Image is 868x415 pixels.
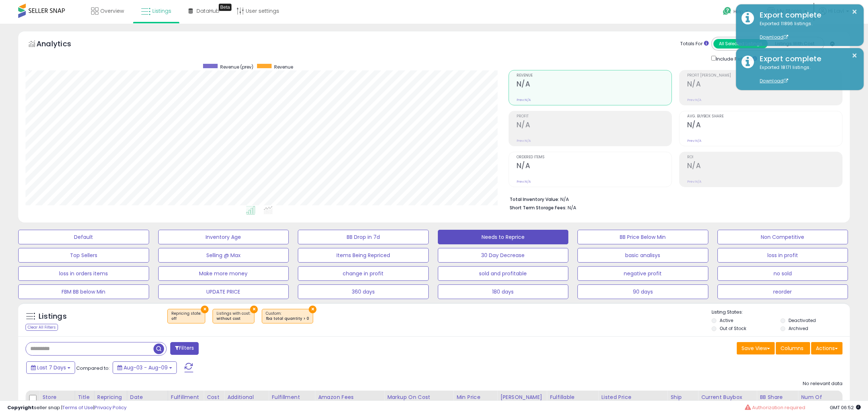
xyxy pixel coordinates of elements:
[577,230,708,244] button: BB Price Below Min
[171,311,201,322] span: Repricing state :
[720,317,733,323] label: Active
[687,162,842,171] h2: N/A
[517,139,531,143] small: Prev: N/A
[152,7,171,15] span: Listings
[510,205,567,211] b: Short Term Storage Fees:
[517,179,531,184] small: Prev: N/A
[687,80,842,90] h2: N/A
[852,7,857,16] button: ×
[438,230,569,244] button: Needs to Reprice
[754,20,858,41] div: Exported 11896 listings.
[687,74,842,78] span: Profit [PERSON_NAME]
[789,325,808,331] label: Archived
[687,98,701,102] small: Prev: N/A
[723,7,732,16] i: Get Help
[298,230,429,244] button: BB Drop in 7d
[687,121,842,131] h2: N/A
[298,284,429,299] button: 360 days
[568,204,576,211] span: N/A
[852,51,857,60] button: ×
[706,54,766,63] div: Include Returns
[124,364,168,371] span: Aug-03 - Aug-09
[7,404,34,411] strong: Copyright
[830,404,861,411] span: 2025-08-17 06:52 GMT
[687,179,701,184] small: Prev: N/A
[94,404,126,411] a: Privacy Policy
[438,266,569,281] button: sold and profitable
[37,364,66,371] span: Last 7 Days
[196,7,219,15] span: DataHub
[18,284,149,299] button: FBM BB below Min
[517,162,672,171] h2: N/A
[76,365,110,372] span: Compared to:
[217,311,250,322] span: Listings with cost :
[517,98,531,102] small: Prev: N/A
[171,316,201,321] div: off
[26,324,58,331] div: Clear All Filters
[713,39,768,49] button: All Selected Listings
[517,74,672,78] span: Revenue
[298,266,429,281] button: change in profit
[717,266,848,281] button: no sold
[39,311,67,322] h5: Listings
[158,230,289,244] button: Inventory Age
[266,316,309,321] div: fba total quantity > 0
[438,284,569,299] button: 180 days
[219,4,231,11] div: Tooltip anchor
[158,284,289,299] button: UPDATE PRICE
[577,284,708,299] button: 90 days
[201,306,209,313] button: ×
[517,115,672,119] span: Profit
[733,8,743,15] span: Help
[737,342,775,354] button: Save View
[298,248,429,263] button: Items Being Repriced
[100,7,124,15] span: Overview
[250,306,258,313] button: ×
[517,80,672,90] h2: N/A
[158,266,289,281] button: Make more money
[717,1,756,24] a: Help
[717,230,848,244] button: Non Competitive
[62,404,93,411] a: Terms of Use
[18,230,149,244] button: Default
[760,34,788,40] a: Download
[577,266,708,281] button: negative profit
[712,309,850,316] p: Listing States:
[776,342,810,354] button: Columns
[687,115,842,119] span: Avg. Buybox Share
[220,64,253,70] span: Revenue (prev)
[510,194,837,203] li: N/A
[510,196,559,202] b: Total Inventory Value:
[517,121,672,131] h2: N/A
[517,155,672,159] span: Ordered Items
[811,342,842,354] button: Actions
[18,266,149,281] button: loss in orders items
[36,39,85,51] h5: Analytics
[680,40,709,47] div: Totals For
[26,361,75,374] button: Last 7 Days
[803,380,842,387] div: No relevant data
[158,248,289,263] button: Selling @ Max
[781,345,803,352] span: Columns
[217,316,250,321] div: without cost
[438,248,569,263] button: 30 Day Decrease
[18,248,149,263] button: Top Sellers
[754,10,858,20] div: Export complete
[113,361,177,374] button: Aug-03 - Aug-09
[577,248,708,263] button: basic analisys
[754,54,858,64] div: Export complete
[717,284,848,299] button: reorder
[720,325,746,331] label: Out of Stock
[687,155,842,159] span: ROI
[760,78,788,84] a: Download
[789,317,816,323] label: Deactivated
[309,306,316,313] button: ×
[170,342,199,355] button: Filters
[274,64,293,70] span: Revenue
[717,248,848,263] button: loss in profit
[687,139,701,143] small: Prev: N/A
[754,64,858,85] div: Exported 18171 listings.
[266,311,309,322] span: Custom:
[7,404,126,411] div: seller snap | |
